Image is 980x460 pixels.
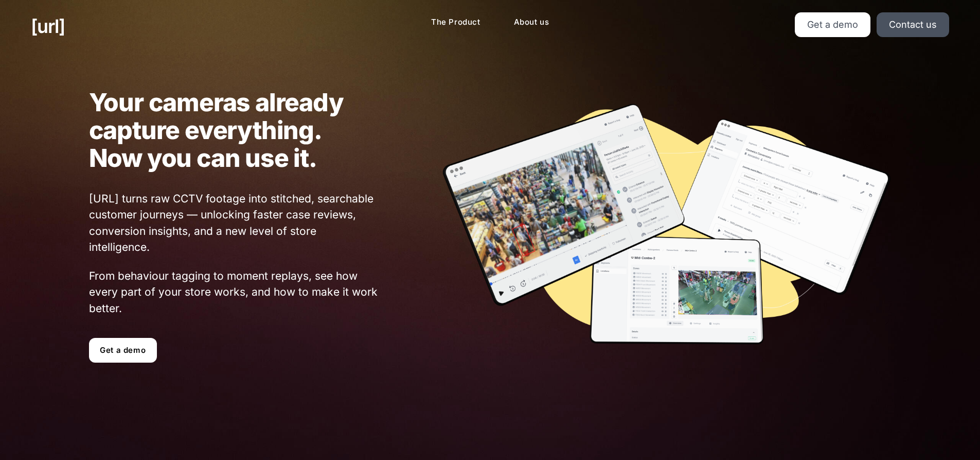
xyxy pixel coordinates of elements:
span: [URL] turns raw CCTV footage into stitched, searchable customer journeys — unlocking faster case ... [89,191,379,255]
a: Contact us [877,12,949,37]
a: Get a demo [795,12,870,37]
span: From behaviour tagging to moment replays, see how every part of your store works, and how to make... [89,268,379,317]
h1: Your cameras already capture everything. Now you can use it. [89,89,379,172]
a: About us [506,12,558,32]
a: [URL] [31,12,65,40]
a: The Product [423,12,489,32]
a: Get a demo [89,338,157,363]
